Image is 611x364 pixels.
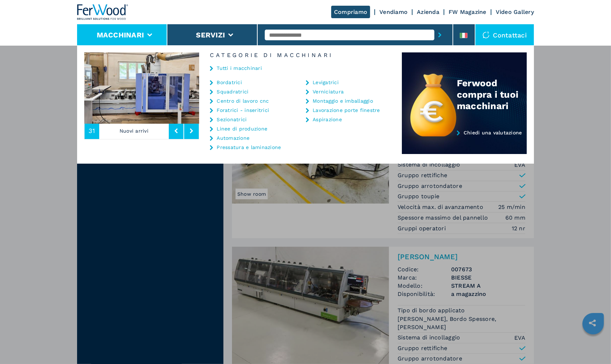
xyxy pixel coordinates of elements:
[331,6,370,18] a: Compriamo
[475,24,534,46] div: Contattaci
[217,145,281,150] a: Pressatura e laminazione
[434,27,445,43] button: submit-button
[217,135,249,140] a: Automazione
[313,98,373,103] a: Montaggio e imballaggio
[217,66,262,71] a: Tutti i macchinari
[313,117,342,122] a: Aspirazione
[84,52,199,124] img: image
[99,123,169,139] p: Nuovi arrivi
[217,89,248,94] a: Squadratrici
[89,128,95,134] span: 31
[449,9,486,15] a: FW Magazine
[457,77,527,112] div: Ferwood compra i tuoi macchinari
[196,31,225,39] button: Servizi
[483,31,490,39] img: Contattaci
[217,117,247,122] a: Sezionatrici
[199,52,402,58] h6: Categorie di Macchinari
[313,89,344,94] a: Verniciatura
[496,9,534,15] a: Video Gallery
[417,9,439,15] a: Azienda
[402,130,527,154] a: Chiedi una valutazione
[217,108,269,113] a: Foratrici - inseritrici
[313,80,339,85] a: Levigatrici
[217,80,242,85] a: Bordatrici
[217,126,267,131] a: Linee di produzione
[379,9,408,15] a: Vendiamo
[199,52,314,124] img: image
[217,98,269,103] a: Centro di lavoro cnc
[77,4,128,20] img: Ferwood
[313,108,380,113] a: Lavorazione porte finestre
[97,31,144,39] button: Macchinari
